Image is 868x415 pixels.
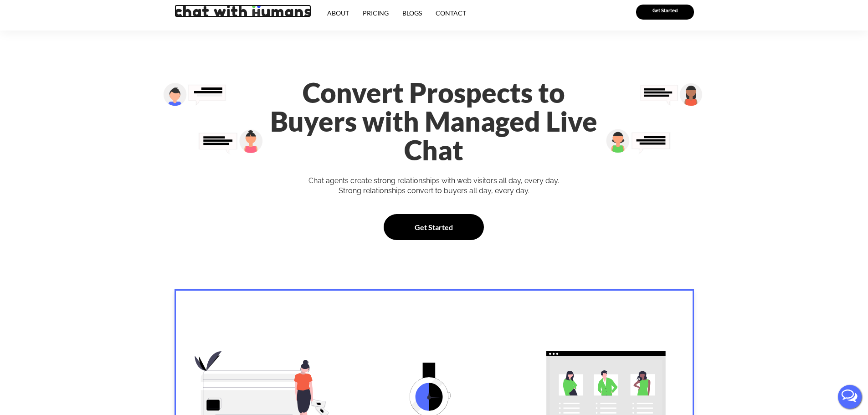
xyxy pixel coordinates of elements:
div: Strong relationships convert to buyers all day, every day. [257,186,611,196]
div: Chat agents create strong relationships with web visitors all day, every day. [257,176,611,186]
span: Get Started [415,221,453,233]
img: Group 28 [163,83,226,106]
a: About [320,5,356,21]
img: Group 29 [198,129,263,155]
a: Contact [429,5,473,21]
img: Group 26 [640,83,703,106]
a: Get Started [384,214,484,240]
img: Group 27 [606,129,671,154]
img: chat with humans [175,5,311,17]
button: Live Chat [832,379,868,415]
h1: Convert Prospects to Buyers with Managed Live Chat [257,78,611,164]
a: Get Started [636,5,694,20]
a: Blogs [395,5,429,21]
a: Pricing [356,5,395,21]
